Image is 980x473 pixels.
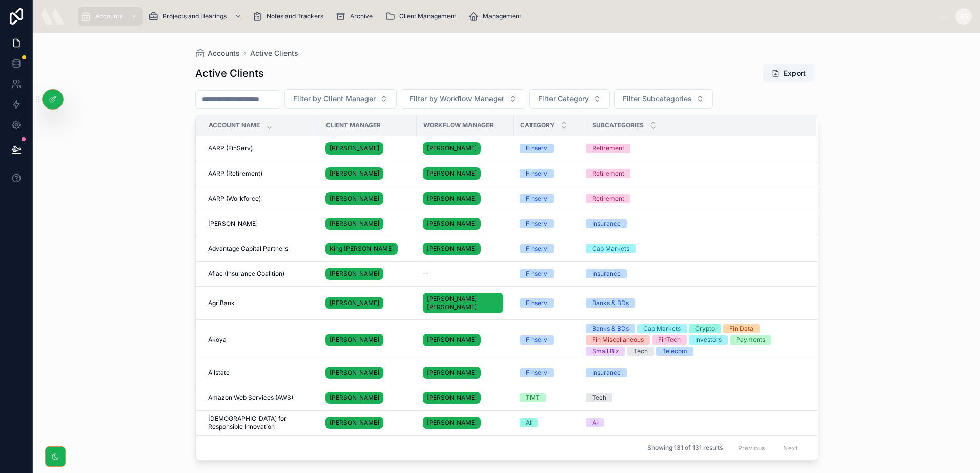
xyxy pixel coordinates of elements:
button: Export [763,64,814,82]
a: Retirement [586,194,804,203]
div: Payments [736,335,765,345]
a: Finserv [520,298,579,308]
span: [PERSON_NAME] [330,394,379,402]
a: Accounts [195,48,240,58]
div: Tech [634,347,648,356]
span: Account Name [209,121,260,130]
a: [PERSON_NAME] [325,216,411,232]
a: [PERSON_NAME] [423,165,507,182]
span: -- [423,270,429,278]
div: Retirement [592,169,624,178]
div: AI [526,418,532,427]
div: Insurance [592,269,621,278]
a: [PERSON_NAME] [423,241,507,257]
span: Allstate [208,369,230,377]
a: King [PERSON_NAME] [325,241,411,257]
div: Retirement [592,144,624,153]
div: Finserv [526,169,547,178]
div: Telecom [662,347,687,356]
div: Tech [592,393,606,402]
a: Finserv [520,244,579,253]
span: King [PERSON_NAME] [330,245,394,253]
div: Finserv [526,194,547,203]
img: App logo [41,8,65,25]
div: Fin Miscellaneous [592,335,644,345]
a: Allstate [208,369,313,377]
span: Amazon Web Services (AWS) [208,394,293,402]
span: [PERSON_NAME] [PERSON_NAME] [427,295,499,311]
span: [PERSON_NAME] [427,394,477,402]
span: [PERSON_NAME] [330,419,379,427]
a: Advantage Capital Partners [208,245,313,253]
div: Insurance [592,219,621,228]
div: Fin Data [729,324,753,333]
a: [PERSON_NAME] [PERSON_NAME] [423,291,507,315]
div: Finserv [526,144,547,153]
a: [PERSON_NAME] [325,165,411,182]
span: Projects and Hearings [162,12,227,20]
div: Finserv [526,298,547,308]
span: Management [483,12,521,20]
span: Filter by Workflow Manager [410,94,504,104]
div: Small Biz [592,347,619,356]
span: Aflac (Insurance Coalition) [208,270,284,278]
div: Banks & BDs [592,298,629,308]
a: AARP (FinServ) [208,144,313,153]
a: Banks & BDs [586,298,804,308]
a: [PERSON_NAME] [423,390,507,406]
button: Select Button [401,89,525,109]
a: [PERSON_NAME] [208,220,313,228]
span: [PERSON_NAME] [427,195,477,203]
div: Crypto [695,324,715,333]
a: Active Clients [250,48,298,58]
span: [PERSON_NAME] [208,220,258,228]
span: Filter Category [538,94,589,104]
a: Insurance [586,269,804,278]
span: Client Manager [326,121,381,130]
a: Akoya [208,336,313,344]
span: [PERSON_NAME] [427,144,477,153]
a: [PERSON_NAME] [423,364,507,381]
div: Finserv [526,219,547,228]
a: -- [423,270,507,278]
span: Subcategories [592,121,644,130]
a: Finserv [520,269,579,278]
span: AARP (Workforce) [208,195,261,203]
a: Cap Markets [586,244,804,253]
span: AARP (Retirement) [208,169,262,178]
span: [PERSON_NAME] [330,169,379,178]
button: Select Button [284,89,397,109]
a: Banks & BDsCap MarketsCryptoFin DataFin MiscellaneousFinTechInvestorsPaymentsSmall BizTechTelecom [586,324,804,356]
span: AS [959,12,968,20]
a: Finserv [520,219,579,228]
button: Select Button [529,89,610,109]
a: [PERSON_NAME] [423,216,507,232]
button: Select Button [614,89,713,109]
div: AI [592,418,598,427]
span: [PERSON_NAME] [427,245,477,253]
a: [PERSON_NAME] [325,415,411,431]
a: [PERSON_NAME] [325,295,411,311]
span: Advantage Capital Partners [208,245,288,253]
span: [PERSON_NAME] [330,144,379,153]
span: AARP (FinServ) [208,144,253,153]
div: Finserv [526,244,547,253]
a: Projects and Hearings [145,7,247,26]
a: [PERSON_NAME] [325,390,411,406]
a: TMT [520,393,579,402]
a: [PERSON_NAME] [325,140,411,157]
span: [PERSON_NAME] [330,270,379,278]
a: AARP (Retirement) [208,169,313,178]
div: FinTech [658,335,681,345]
a: Tech [586,393,804,402]
div: Retirement [592,194,624,203]
a: [PERSON_NAME] [423,332,507,348]
span: [PERSON_NAME] [427,169,477,178]
div: Finserv [526,335,547,345]
a: Finserv [520,368,579,377]
a: AI [520,418,579,427]
a: [PERSON_NAME] [325,266,411,282]
a: AgriBank [208,299,313,307]
a: Archive [333,7,380,26]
